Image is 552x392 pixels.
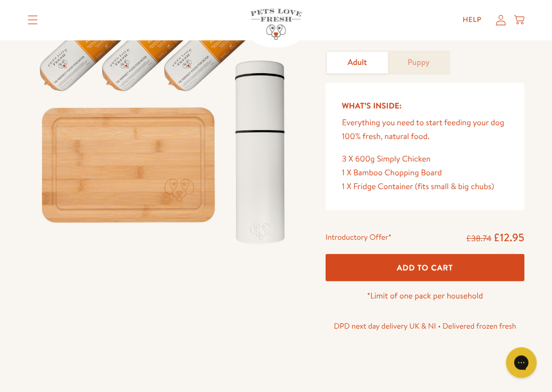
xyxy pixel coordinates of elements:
[501,344,542,382] iframe: Gorgias live chat messenger
[342,117,508,144] p: Everything you need to start feeding your dog 100% fresh, natural food.
[342,168,442,179] span: 1 X Bamboo Chopping Board
[326,255,524,282] button: Add To Cart
[493,230,524,245] span: £12.95
[388,52,449,74] a: Puppy
[326,231,392,246] div: Introductory Offer*
[342,153,508,167] div: 3 X 600g Simply Chicken
[326,290,524,304] p: *Limit of one pack per household
[397,263,453,273] span: Add To Cart
[326,320,524,333] p: DPD next day delivery UK & NI • Delivered frozen fresh
[327,52,388,74] a: Adult
[342,100,508,113] h5: What’s Inside:
[466,234,491,245] s: £38.74
[454,10,490,31] a: Help
[342,180,508,194] div: 1 X Fridge Container (fits small & big chubs)
[250,9,302,40] img: Pets Love Fresh
[19,8,46,33] summary: Translation missing: en.sections.header.menu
